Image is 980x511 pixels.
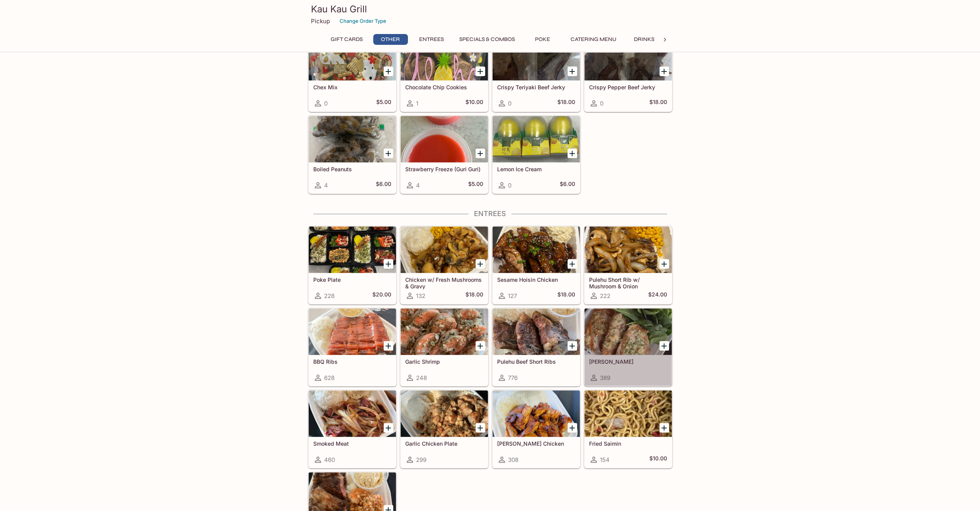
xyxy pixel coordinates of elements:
[309,308,396,355] div: BBQ Ribs
[311,3,669,15] h3: Kau Kau Grill
[560,181,575,190] h5: $6.00
[584,227,672,273] div: Pulehu Short Rib w/ Mushroom & Onion
[584,308,672,386] a: [PERSON_NAME]389
[584,34,672,112] a: Crispy Pepper Beef Jerky0$18.00
[648,291,667,300] h5: $24.00
[309,390,396,437] div: Smoked Meat
[600,292,610,300] span: 222
[589,276,667,289] h5: Pulehu Short Rib w/ Mushroom & Onion
[384,259,393,269] button: Add Poke Plate
[476,423,485,433] button: Add Garlic Chicken Plate
[476,341,485,351] button: Add Garlic Shrimp
[401,308,488,355] div: Garlic Shrimp
[309,116,396,162] div: Boiled Peanuts
[384,341,393,351] button: Add BBQ Ribs
[567,423,577,433] button: Add Teri Chicken
[567,66,577,76] button: Add Crispy Teriyaki Beef Jerky
[400,34,488,112] a: Chocolate Chip Cookies1$10.00
[313,440,391,447] h5: Smoked Meat
[476,148,485,158] button: Add Strawberry Freeze (Guri Guri)
[405,358,483,365] h5: Garlic Shrimp
[401,34,488,80] div: Chocolate Chip Cookies
[600,100,603,107] span: 0
[414,34,449,45] button: Entrees
[649,99,667,108] h5: $18.00
[493,34,580,80] div: Crispy Teriyaki Beef Jerky
[476,66,485,76] button: Add Chocolate Chip Cookies
[384,423,393,433] button: Add Smoked Meat
[309,227,396,273] div: Poke Plate
[311,17,330,25] p: Pickup
[455,34,519,45] button: Specials & Combos
[557,99,575,108] h5: $18.00
[525,34,560,45] button: Poke
[492,34,580,112] a: Crispy Teriyaki Beef Jerky0$18.00
[649,455,667,464] h5: $10.00
[384,148,393,158] button: Add Boiled Peanuts
[584,308,672,355] div: Garlic Ahi
[401,390,488,437] div: Garlic Chicken Plate
[308,390,396,468] a: Smoked Meat460
[384,66,393,76] button: Add Chex Mix
[313,276,391,283] h5: Poke Plate
[400,390,488,468] a: Garlic Chicken Plate299
[659,341,669,351] button: Add Garlic Ahi
[497,440,575,447] h5: [PERSON_NAME] Chicken
[508,456,518,463] span: 308
[493,227,580,273] div: Sesame Hoisin Chicken
[600,374,610,382] span: 389
[400,308,488,386] a: Garlic Shrimp248
[313,166,391,172] h5: Boiled Peanuts
[308,308,396,386] a: BBQ Ribs628
[400,226,488,304] a: Chicken w/ Fresh Mushrooms & Gravy132$18.00
[308,34,396,112] a: Chex Mix0$5.00
[465,99,483,108] h5: $10.00
[309,34,396,80] div: Chex Mix
[589,440,667,447] h5: Fried Saimin
[405,166,483,172] h5: Strawberry Freeze (Guri Guri)
[589,84,667,90] h5: Crispy Pepper Beef Jerky
[324,100,328,107] span: 0
[468,181,483,190] h5: $5.00
[308,226,396,304] a: Poke Plate228$20.00
[589,358,667,365] h5: [PERSON_NAME]
[416,100,418,107] span: 1
[476,259,485,269] button: Add Chicken w/ Fresh Mushrooms & Gravy
[416,182,420,189] span: 4
[401,227,488,273] div: Chicken w/ Fresh Mushrooms & Gravy
[497,276,575,283] h5: Sesame Hoisin Chicken
[376,181,391,190] h5: $6.00
[324,456,335,463] span: 460
[567,259,577,269] button: Add Sesame Hoisin Chicken
[493,390,580,437] div: Teri Chicken
[567,341,577,351] button: Add Pulehu Beef Short Ribs
[324,374,335,382] span: 628
[567,148,577,158] button: Add Lemon Ice Cream
[405,276,483,289] h5: Chicken w/ Fresh Mushrooms & Gravy
[508,182,511,189] span: 0
[401,116,488,162] div: Strawberry Freeze (Guri Guri)
[497,358,575,365] h5: Pulehu Beef Short Ribs
[497,84,575,90] h5: Crispy Teriyaki Beef Jerky
[659,259,669,269] button: Add Pulehu Short Rib w/ Mushroom & Onion
[308,116,396,194] a: Boiled Peanuts4$6.00
[465,291,483,300] h5: $18.00
[508,292,517,300] span: 127
[326,34,367,45] button: Gift Cards
[372,291,391,300] h5: $20.00
[497,166,575,172] h5: Lemon Ice Cream
[405,84,483,90] h5: Chocolate Chip Cookies
[492,226,580,304] a: Sesame Hoisin Chicken127$18.00
[336,15,390,27] button: Change Order Type
[493,308,580,355] div: Pulehu Beef Short Ribs
[376,99,391,108] h5: $5.00
[627,34,662,45] button: Drinks
[416,374,427,382] span: 248
[659,66,669,76] button: Add Crispy Pepper Beef Jerky
[373,34,408,45] button: Other
[508,100,511,107] span: 0
[659,423,669,433] button: Add Fried Saimin
[313,358,391,365] h5: BBQ Ribs
[508,374,518,382] span: 776
[492,116,580,194] a: Lemon Ice Cream0$6.00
